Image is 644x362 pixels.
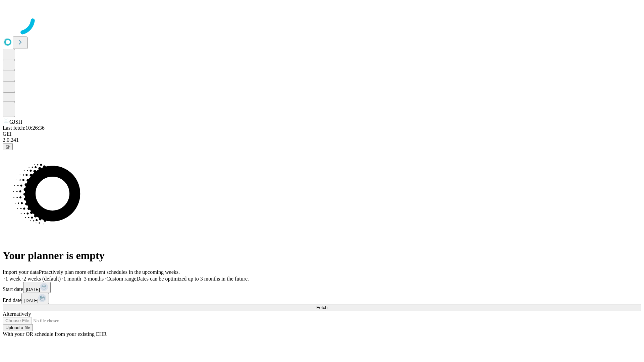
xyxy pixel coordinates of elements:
[5,276,21,282] span: 1 week
[3,131,641,137] div: GEI
[3,304,641,311] button: Fetch
[3,269,39,275] span: Import your data
[23,282,51,293] button: [DATE]
[3,324,33,331] button: Upload a file
[21,293,49,304] button: [DATE]
[3,125,45,131] span: Last fetch: 10:26:36
[9,119,22,125] span: GJSH
[106,276,136,282] span: Custom range
[3,282,641,293] div: Start date
[5,144,10,149] span: @
[3,249,641,262] h1: Your planner is empty
[63,276,81,282] span: 1 month
[3,137,641,143] div: 2.0.241
[316,305,327,310] span: Fetch
[3,293,641,304] div: End date
[23,276,61,282] span: 2 weeks (default)
[84,276,104,282] span: 3 months
[137,276,249,282] span: Dates can be optimized up to 3 months in the future.
[26,287,40,292] span: [DATE]
[3,143,13,150] button: @
[24,298,38,303] span: [DATE]
[39,269,180,275] span: Proactively plan more efficient schedules in the upcoming weeks.
[3,331,107,337] span: With your OR schedule from your existing EHR
[3,311,31,317] span: Alternatively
